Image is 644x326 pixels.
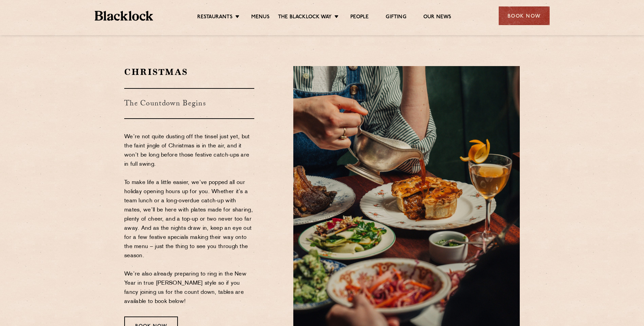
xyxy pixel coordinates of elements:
[197,14,233,21] a: Restaurants
[95,11,153,21] img: BL_Textured_Logo-footer-cropped.svg
[386,14,406,21] a: Gifting
[124,133,254,306] p: We’re not quite dusting off the tinsel just yet, but the faint jingle of Christmas is in the air,...
[278,14,332,21] a: The Blacklock Way
[251,14,270,21] a: Menus
[499,6,550,25] div: Book Now
[124,88,254,119] h3: The Countdown Begins
[124,66,254,78] h2: Christmas
[350,14,369,21] a: People
[423,14,452,21] a: Our News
